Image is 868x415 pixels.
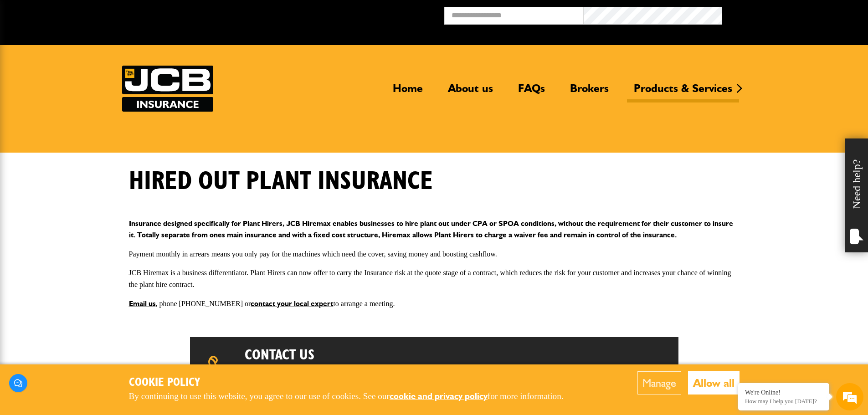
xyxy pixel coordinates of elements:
p: Insurance designed specifically for Plant Hirers, JCB Hiremax enables businesses to hire plant ou... [129,218,740,241]
a: About us [441,82,500,102]
button: Broker Login [722,7,861,21]
p: How may I help you today? [745,398,822,405]
a: contact your local expert [251,299,333,308]
a: 0800 141 2877 [245,363,297,387]
a: Home [386,82,430,102]
div: We're Online! [745,389,822,396]
a: Brokers [563,82,616,102]
button: Manage [637,371,681,395]
a: FAQs [511,82,552,102]
a: Email us [129,299,156,308]
p: By continuing to use this website, you agree to our use of cookies. See our for more information. [129,389,580,404]
h2: Contact us [245,346,458,364]
button: Allow all [688,371,740,395]
span: comment [10,379,27,387]
a: [EMAIL_ADDRESS][DOMAIN_NAME] [381,363,489,387]
span: e: [381,364,534,386]
img: JCB Insurance Services logo [122,66,213,112]
button: comment [9,374,27,392]
a: JCB Insurance Services [122,66,213,112]
span: t: [245,364,305,386]
p: , phone [PHONE_NUMBER] or to arrange a meeting. [129,298,740,310]
a: cookie and privacy policy [390,391,488,401]
p: JCB Hiremax is a business differentiator. Plant Hirers can now offer to carry the Insurance risk ... [129,267,740,290]
div: Need help? [845,138,868,252]
a: Products & Services [627,82,739,102]
p: Payment monthly in arrears means you only pay for the machines which need the cover, saving money... [129,248,740,260]
h1: Hired out plant insurance [129,166,433,197]
h2: Cookie Policy [129,376,580,390]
